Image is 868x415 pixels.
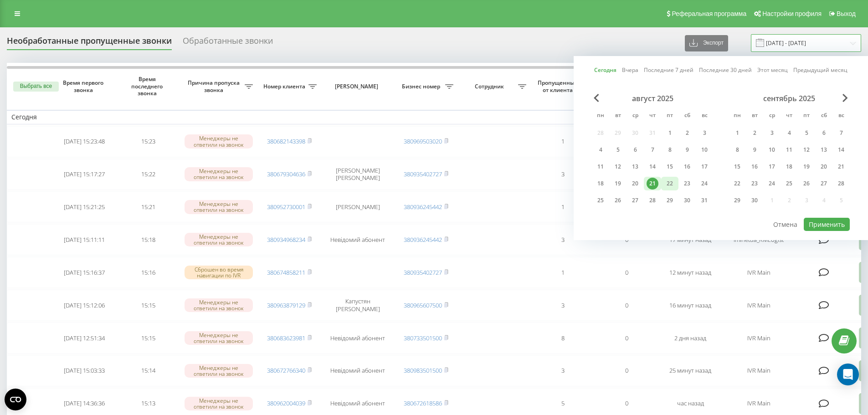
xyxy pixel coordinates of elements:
[185,266,253,279] div: Сброшен во время навигации по IVR
[595,257,658,288] td: 0
[722,257,795,288] td: IVR Main
[731,195,743,206] div: 29
[661,143,678,157] div: пт 8 авг. 2025 г.
[531,355,595,386] td: 3
[798,143,815,157] div: пт 12 сент. 2025 г.
[699,127,710,139] div: 3
[766,144,778,156] div: 10
[762,10,822,17] span: Настройки профиля
[818,178,830,190] div: 27
[267,301,305,309] a: 380963879129
[644,143,661,157] div: чт 7 авг. 2025 г.
[185,200,253,214] div: Менеджеры не ответили на звонок
[661,177,678,190] div: пт 22 авг. 2025 г.
[664,161,676,173] div: 15
[801,178,812,190] div: 26
[798,177,815,190] div: пт 26 сент. 2025 г.
[404,170,442,178] a: 380935402727
[729,160,746,174] div: пн 15 сент. 2025 г.
[801,144,812,156] div: 12
[681,178,693,190] div: 23
[781,143,798,157] div: чт 11 сент. 2025 г.
[629,178,641,190] div: 20
[757,66,788,74] a: Этот месяц
[52,290,116,321] td: [DATE] 15:12:06
[262,83,308,90] span: Номер клиента
[800,109,813,123] abbr: пятница
[749,195,760,206] div: 30
[680,109,694,123] abbr: суббота
[116,126,180,157] td: 15:23
[661,126,678,140] div: пт 1 авг. 2025 г.
[5,389,26,410] button: Open CMP widget
[817,109,831,123] abbr: суббота
[123,76,173,97] span: Время последнего звонка
[781,177,798,190] div: чт 25 сент. 2025 г.
[731,161,743,173] div: 15
[781,160,798,174] div: чт 18 сент. 2025 г.
[681,144,693,156] div: 9
[52,126,116,157] td: [DATE] 15:23:48
[404,203,442,211] a: 380936245442
[835,178,847,190] div: 28
[267,334,305,342] a: 380683623981
[678,177,696,190] div: сб 23 авг. 2025 г.
[818,144,830,156] div: 13
[267,203,305,211] a: 380952730001
[722,355,795,386] td: IVR Main
[678,194,696,207] div: сб 30 авг. 2025 г.
[731,178,743,190] div: 22
[592,94,713,103] div: август 2025
[699,161,710,173] div: 17
[267,170,305,178] a: 380679304636
[731,144,743,156] div: 8
[646,109,659,123] abbr: четверг
[647,144,658,156] div: 7
[462,83,518,90] span: Сотрудник
[730,109,744,123] abbr: понедельник
[748,109,761,123] abbr: вторник
[622,66,638,74] a: Вчера
[627,177,644,190] div: ср 20 авг. 2025 г.
[399,83,445,90] span: Бизнес номер
[832,177,850,190] div: вс 28 сент. 2025 г.
[404,268,442,277] a: 380935402727
[404,366,442,374] a: 380983501500
[116,224,180,255] td: 15:18
[783,127,795,139] div: 4
[629,195,641,206] div: 27
[183,36,273,50] div: Обработанные звонки
[696,160,713,174] div: вс 17 авг. 2025 г.
[267,236,305,244] a: 380934968234
[116,191,180,222] td: 15:21
[52,323,116,354] td: [DATE] 12:51:34
[321,355,394,386] td: Невідомий абонент
[185,79,245,93] span: Причина пропуска звонка
[185,331,253,345] div: Менеджеры не ответили на звонок
[595,144,606,156] div: 4
[116,355,180,386] td: 15:14
[627,160,644,174] div: ср 13 авг. 2025 г.
[321,159,394,190] td: [PERSON_NAME] [PERSON_NAME]
[729,143,746,157] div: пн 8 сент. 2025 г.
[52,159,116,190] td: [DATE] 15:17:27
[612,144,624,156] div: 5
[749,144,760,156] div: 9
[815,126,832,140] div: сб 6 сент. 2025 г.
[629,161,641,173] div: 13
[321,290,394,321] td: Капустян [PERSON_NAME]
[746,126,763,140] div: вт 2 сент. 2025 г.
[837,10,856,17] span: Выход
[661,194,678,207] div: пт 29 авг. 2025 г.
[329,83,386,90] span: [PERSON_NAME]
[832,126,850,140] div: вс 7 сент. 2025 г.
[681,195,693,206] div: 30
[185,397,253,410] div: Менеджеры не ответили на звонок
[595,195,606,206] div: 25
[678,160,696,174] div: сб 16 авг. 2025 г.
[644,177,661,190] div: чт 21 авг. 2025 г.
[746,177,763,190] div: вт 23 сент. 2025 г.
[592,160,609,174] div: пн 11 авг. 2025 г.
[835,161,847,173] div: 21
[698,109,711,123] abbr: воскресенье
